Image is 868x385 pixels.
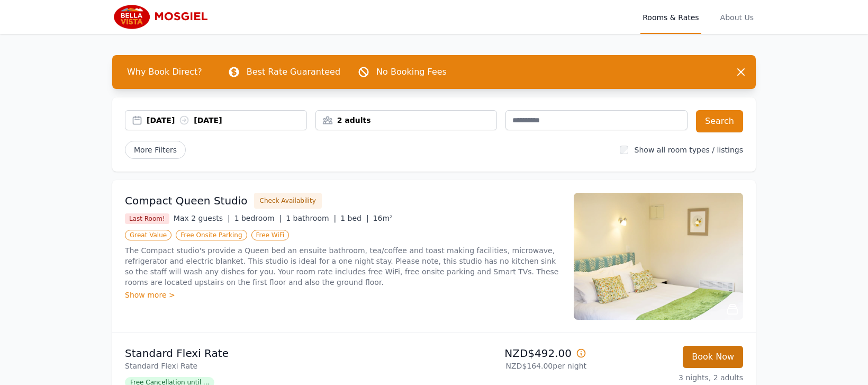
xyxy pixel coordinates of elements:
[112,4,214,30] img: Bella Vista Mosgiel
[595,372,743,383] p: 3 nights, 2 adults
[147,115,306,126] div: [DATE] [DATE]
[376,66,447,78] p: No Booking Fees
[251,230,290,240] span: Free WiFi
[125,245,561,288] p: The Compact studio's provide a Queen bed an ensuite bathroom, tea/coffee and toast making facilit...
[176,230,247,240] span: Free Onsite Parking
[247,66,340,78] p: Best Rate Guaranteed
[125,141,186,159] span: More Filters
[125,230,171,240] span: Great Value
[438,346,586,361] p: NZD$492.00
[125,290,561,300] div: Show more >
[683,346,743,368] button: Book Now
[316,115,497,126] div: 2 adults
[125,361,430,371] p: Standard Flexi Rate
[125,346,430,361] p: Standard Flexi Rate
[125,213,169,224] span: Last Room!
[373,214,393,222] span: 16m²
[119,61,211,83] span: Why Book Direct?
[125,193,248,208] h3: Compact Queen Studio
[286,214,336,222] span: 1 bathroom |
[234,214,282,222] span: 1 bedroom |
[254,193,322,209] button: Check Availability
[438,361,586,371] p: NZD$164.00 per night
[696,110,743,132] button: Search
[340,214,368,222] span: 1 bed |
[174,214,230,222] span: Max 2 guests |
[635,146,743,154] label: Show all room types / listings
